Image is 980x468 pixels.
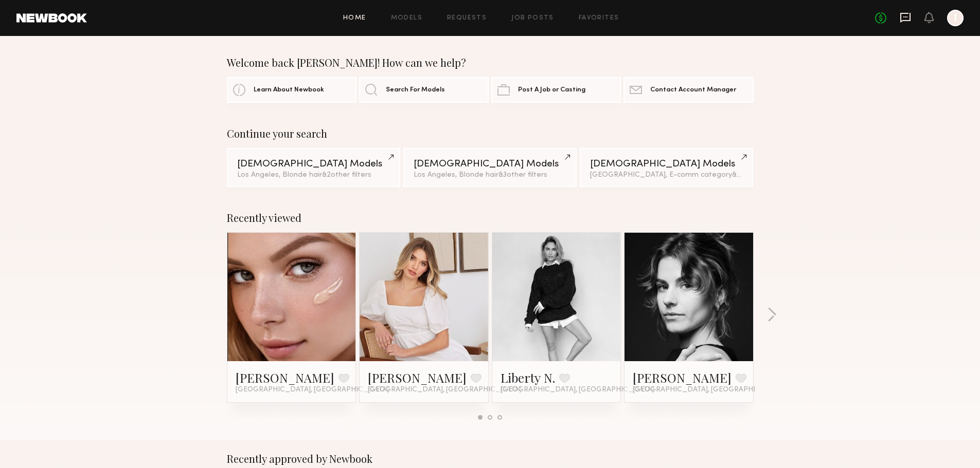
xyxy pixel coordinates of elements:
[491,77,621,103] a: Post A Job or Casting
[633,386,786,394] span: [GEOGRAPHIC_DATA], [GEOGRAPHIC_DATA]
[254,87,324,93] span: Learn About Newbook
[414,172,566,179] div: Los Angeles, Blonde hair
[227,127,754,140] div: Continue your search
[368,369,467,386] a: [PERSON_NAME]
[236,369,334,386] a: [PERSON_NAME]
[227,57,754,69] div: Welcome back [PERSON_NAME]! How can we help?
[386,87,445,93] span: Search For Models
[403,148,577,187] a: [DEMOGRAPHIC_DATA] ModelsLos Angeles, Blonde hair&3other filters
[447,15,487,22] a: Requests
[391,15,422,22] a: Models
[343,15,366,22] a: Home
[237,172,390,179] div: Los Angeles, Blonde hair
[732,172,776,178] span: & 1 other filter
[501,386,654,394] span: [GEOGRAPHIC_DATA], [GEOGRAPHIC_DATA]
[498,172,547,178] span: & 3 other filter s
[623,77,753,103] a: Contact Account Manager
[501,369,555,386] a: Liberty N.
[236,386,389,394] span: [GEOGRAPHIC_DATA], [GEOGRAPHIC_DATA]
[227,77,357,103] a: Learn About Newbook
[237,159,390,169] div: [DEMOGRAPHIC_DATA] Models
[414,159,566,169] div: [DEMOGRAPHIC_DATA] Models
[579,15,619,22] a: Favorites
[368,386,521,394] span: [GEOGRAPHIC_DATA], [GEOGRAPHIC_DATA]
[511,15,554,22] a: Job Posts
[322,172,371,178] span: & 2 other filter s
[580,148,753,187] a: [DEMOGRAPHIC_DATA] Models[GEOGRAPHIC_DATA], E-comm category&1other filter
[650,87,736,93] span: Contact Account Manager
[227,212,754,224] div: Recently viewed
[590,172,743,179] div: [GEOGRAPHIC_DATA], E-comm category
[633,369,732,386] a: [PERSON_NAME]
[590,159,743,169] div: [DEMOGRAPHIC_DATA] Models
[227,453,754,465] div: Recently approved by Newbook
[227,148,400,187] a: [DEMOGRAPHIC_DATA] ModelsLos Angeles, Blonde hair&2other filters
[947,10,964,26] a: I
[518,87,585,93] span: Post A Job or Casting
[359,77,489,103] a: Search For Models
